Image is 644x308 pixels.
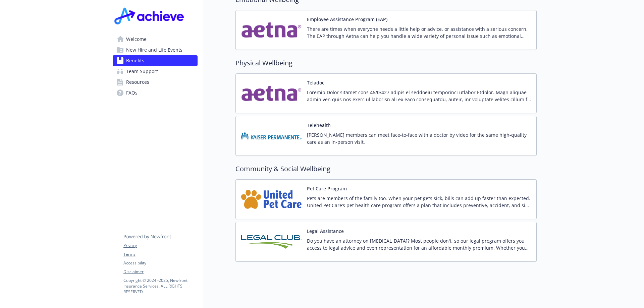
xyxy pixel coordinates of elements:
img: Aetna Inc carrier logo [241,16,302,44]
a: Privacy [123,243,197,249]
button: Teladoc [307,79,324,86]
button: Pet Care Program [307,185,347,192]
h2: Community & Social Wellbeing [235,164,537,174]
h2: Physical Wellbeing [235,58,537,68]
p: [PERSON_NAME] members can meet face-to-face with a doctor by video for the same high-quality care... [307,131,531,145]
span: Resources [126,77,149,87]
a: Team Support [113,66,198,77]
a: Welcome [113,34,198,45]
a: New Hire and Life Events [113,45,198,55]
a: FAQs [113,87,198,98]
p: There are times when everyone needs a little help or advice, or assistance with a serious concern... [307,25,531,40]
p: Pets are members of the family too. When your pet gets sick, bills can add up faster than expecte... [307,195,531,209]
button: Telehealth [307,122,331,129]
img: United Pet Care carrier logo [241,185,302,213]
span: Team Support [126,66,158,77]
button: Legal Assistance [307,228,344,235]
span: New Hire and Life Events [126,45,182,55]
p: Copyright © 2024 - 2025 , Newfront Insurance Services, ALL RIGHTS RESERVED [123,278,197,295]
a: Disclaimer [123,269,197,275]
p: Loremip Dolor sitamet cons 46/0/427 adipis el seddoeiu temporinci utlabor Etdolor. Magn aliquae a... [307,89,531,103]
p: Do you have an attorney on [MEDICAL_DATA]? Most people don't, so our legal program offers you acc... [307,237,531,251]
img: Legal Club of America carrier logo [241,228,302,256]
a: Resources [113,77,198,87]
img: Aetna Inc carrier logo [241,79,302,108]
a: Terms [123,251,197,257]
span: Welcome [126,34,147,45]
img: Kaiser Permanente Insurance Company carrier logo [241,122,302,150]
span: Benefits [126,55,144,66]
a: Benefits [113,55,198,66]
span: FAQs [126,87,138,98]
a: Accessibility [123,260,197,266]
button: Employee Assistance Program (EAP) [307,16,387,23]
